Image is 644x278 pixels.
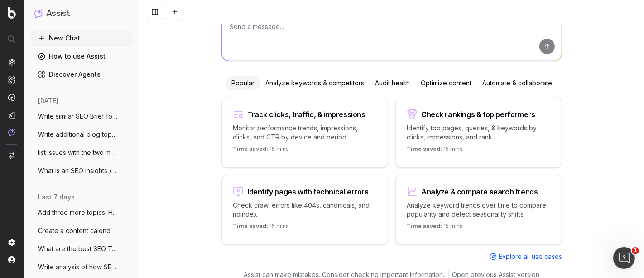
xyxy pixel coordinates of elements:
[38,148,118,157] span: list issues with the two meta titles: A
[31,145,132,160] button: list issues with the two meta titles: A
[31,31,132,45] button: New Chat
[34,9,43,18] img: Assist
[31,164,132,178] button: What is an SEO insights / news / competi
[31,127,132,142] button: Write additional blog topic for fashion:
[260,76,370,90] div: Analyze keywords & competitors
[233,124,377,142] p: Monitor performance trends, impressions, clicks, and CTR by device and period.
[8,94,15,101] img: Activation
[233,223,289,233] p: 15 mins
[34,7,129,20] button: Assist
[8,76,15,84] img: Intelligence
[8,7,16,19] img: Botify logo
[46,7,70,20] h1: Assist
[8,256,15,263] img: My account
[421,188,538,195] div: Analyze & compare search trends
[233,201,377,219] p: Check crawl errors like 404s, canonicals, and noindex.
[31,49,132,64] a: How to use Assist
[38,244,118,253] span: What are the best SEO Topics for blog ar
[38,112,118,121] span: Write similar SEO Brief for SEO Briefs:
[31,260,132,274] button: Write analysis of how SEO copy block per
[38,193,75,202] span: last 7 days
[407,145,463,156] p: 15 mins
[370,76,415,90] div: Audit health
[477,76,557,90] div: Automate & collaborate
[415,76,477,90] div: Optimize content
[8,59,15,66] img: Analytics
[38,166,118,175] span: What is an SEO insights / news / competi
[421,111,535,118] div: Check rankings & top performers
[407,223,442,229] span: Time saved:
[632,247,639,254] span: 1
[8,111,15,119] img: Studio
[490,252,562,261] a: Explore all use cases
[31,109,132,124] button: Write similar SEO Brief for SEO Briefs:
[8,129,15,136] img: Assist
[247,111,365,118] div: Track clicks, traffic, & impressions
[38,208,118,217] span: Add three more topics: Holiday-Ready Kit
[31,242,132,256] button: What are the best SEO Topics for blog ar
[499,252,562,261] span: Explore all use cases
[38,263,118,272] span: Write analysis of how SEO copy block per
[8,239,15,246] img: Setting
[233,145,289,156] p: 15 mins
[407,223,463,233] p: 15 mins
[407,145,442,152] span: Time saved:
[31,205,132,220] button: Add three more topics: Holiday-Ready Kit
[247,188,369,195] div: Identify pages with technical errors
[407,201,551,219] p: Analyze keyword trends over time to compare popularity and detect seasonality shifts.
[31,67,132,82] a: Discover Agents
[226,76,260,90] div: Popular
[38,226,118,235] span: Create a content calendar using trends &
[233,145,268,152] span: Time saved:
[38,130,118,139] span: Write additional blog topic for fashion:
[233,223,268,229] span: Time saved:
[31,223,132,238] button: Create a content calendar using trends &
[38,96,58,105] span: [DATE]
[407,124,551,142] p: Identify top pages, queries, & keywords by clicks, impressions, and rank.
[9,152,14,159] img: Switch project
[613,247,635,269] iframe: Intercom live chat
